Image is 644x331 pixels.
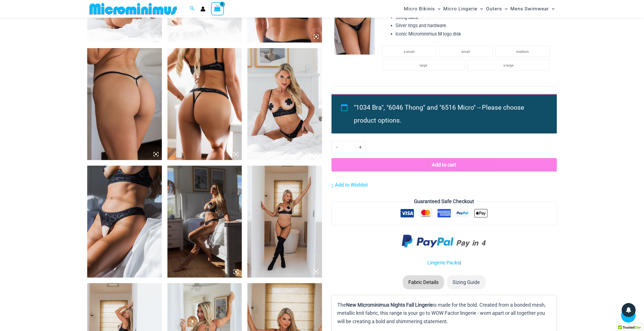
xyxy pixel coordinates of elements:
[467,60,549,71] li: x-large
[461,50,470,54] span: small
[502,2,508,16] span: Menu Toggle
[87,3,179,15] img: MM SHOP LOGO FLAT
[332,141,342,153] a: -
[354,101,544,127] li: →
[332,181,368,189] a: Add to Wishlist
[87,48,162,160] img: Nights Fall Silver Leopard 6516 Micro
[346,302,433,308] b: New Microminimus Nights Fall Lingerie
[439,46,493,57] li: small
[190,5,195,12] a: Search icon link
[382,46,436,57] li: x-small
[167,166,242,278] img: Nights Fall Silver Leopard 1036 Bra 6046 Thong
[509,2,556,16] a: Mens SwimwearMenu ToggleMenu Toggle
[477,2,483,16] span: Menu Toggle
[549,2,555,16] span: Menu Toggle
[496,46,550,57] li: medium
[447,275,486,289] li: Sizing Guide
[200,6,205,11] a: Account icon link
[396,30,552,38] li: Iconic Microminimus M logo disk
[382,60,464,71] li: large
[443,2,477,16] span: Micro Lingerie
[442,2,484,16] a: Micro LingerieMenu ToggleMenu Toggle
[211,2,224,15] a: View Shopping Cart, empty
[332,259,557,267] p: |
[342,141,355,153] input: Product quantity
[247,48,322,160] img: Nights Fall Silver Leopard 1036 Bra 6046 Thong
[167,48,242,160] img: Nights Fall Silver Leopard 1036 Bra 6046 Thong
[332,158,557,172] button: Add to cart
[404,2,435,16] span: Micro Bikinis
[510,2,549,16] span: Mens Swimwear
[402,2,442,16] a: Micro BikinisMenu ToggleMenu Toggle
[355,141,366,153] a: +
[404,50,415,54] span: x-small
[402,1,557,17] nav: Site Navigation
[396,22,552,30] li: Silver rings and hardware.
[247,166,322,278] img: Nights Fall Silver Leopard 1036 Bra 6516 Micro
[503,64,513,67] span: x-large
[87,166,162,278] img: Nights Fall Silver Leopard 1036 Bra 6046 Thong
[335,182,368,188] span: Add to Wishlist
[516,50,529,54] span: medium
[337,301,551,326] p: The is made for the bold. Created from a bonded mesh, metallic knit fabric, this range is your go...
[420,64,427,67] span: large
[403,275,444,289] li: Fabric Details
[354,104,475,111] span: "1034 Bra", "6046 Thong" and "6516 Micro"
[486,2,502,16] span: Outers
[412,197,476,206] legend: Guaranteed Safe Checkout
[485,2,509,16] a: OutersMenu ToggleMenu Toggle
[427,260,460,266] a: Lingerie Packs
[435,2,441,16] span: Menu Toggle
